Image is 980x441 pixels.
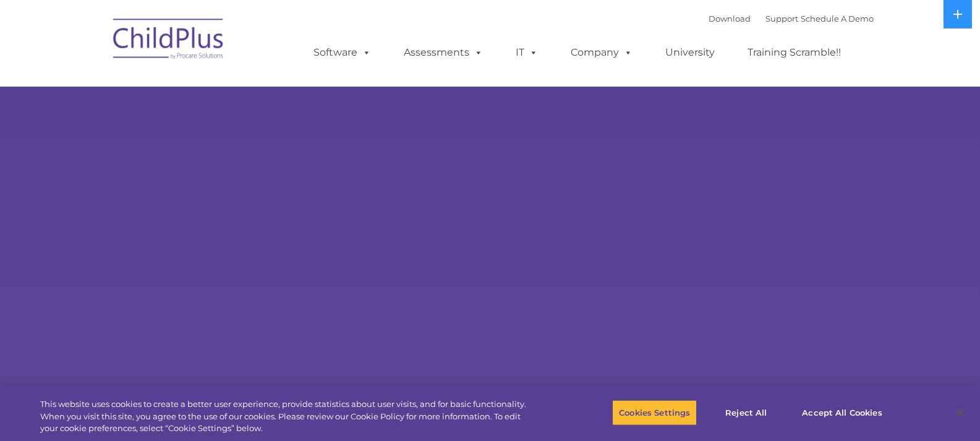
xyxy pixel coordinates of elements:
[107,10,231,72] img: ChildPlus by Procare Solutions
[653,40,727,65] a: University
[947,399,974,426] button: Close
[801,14,874,24] a: Schedule A Demo
[709,14,751,24] a: Download
[612,400,697,426] button: Cookies Settings
[503,40,550,65] a: IT
[735,40,853,65] a: Training Scramble!!
[558,40,645,65] a: Company
[795,400,888,426] button: Accept All Cookies
[301,40,383,65] a: Software
[391,40,495,65] a: Assessments
[709,14,874,24] font: |
[40,398,539,435] div: This website uses cookies to create a better user experience, provide statistics about user visit...
[765,14,798,24] a: Support
[707,400,785,426] button: Reject All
